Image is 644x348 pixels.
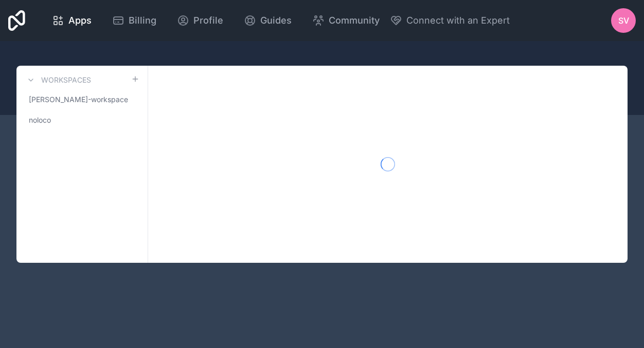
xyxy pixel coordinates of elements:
[41,75,91,85] h3: Workspaces
[129,13,156,28] span: Billing
[618,14,629,27] span: SV
[25,74,91,86] a: Workspaces
[44,9,100,32] a: Apps
[169,9,231,32] a: Profile
[390,13,510,28] button: Connect with an Expert
[68,13,92,28] span: Apps
[29,115,51,125] span: noloco
[25,111,139,129] a: noloco
[193,13,223,28] span: Profile
[29,94,128,105] span: [PERSON_NAME]-workspace
[236,9,300,32] a: Guides
[25,90,139,109] a: [PERSON_NAME]-workspace
[104,9,165,32] a: Billing
[329,13,380,28] span: Community
[304,9,388,32] a: Community
[406,13,510,28] span: Connect with an Expert
[260,13,292,28] span: Guides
